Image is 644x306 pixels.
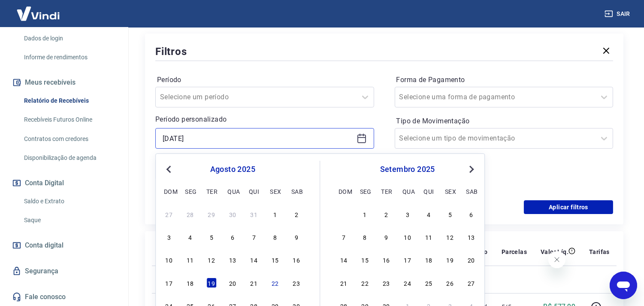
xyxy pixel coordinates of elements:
div: Choose quinta-feira, 25 de setembro de 2025 [423,278,434,288]
iframe: Botão para abrir a janela de mensagens [610,272,637,299]
div: Choose segunda-feira, 22 de setembro de 2025 [360,278,370,288]
div: Choose quarta-feira, 24 de setembro de 2025 [402,278,413,288]
div: Choose segunda-feira, 28 de julho de 2025 [185,209,195,219]
button: Next Month [466,164,477,174]
a: Recebíveis Futuros Online [21,111,118,129]
div: ter [381,186,391,196]
div: Choose domingo, 10 de agosto de 2025 [164,254,174,265]
div: Choose quinta-feira, 18 de setembro de 2025 [423,254,434,265]
div: Choose quarta-feira, 13 de agosto de 2025 [227,254,238,265]
div: qua [227,186,238,196]
button: Conta Digital [10,174,118,193]
div: Choose terça-feira, 23 de setembro de 2025 [381,278,391,288]
div: sab [466,186,477,196]
div: Choose segunda-feira, 18 de agosto de 2025 [185,278,195,288]
a: Disponibilização de agenda [21,149,118,167]
div: Choose segunda-feira, 11 de agosto de 2025 [185,254,195,265]
a: Segurança [10,262,118,281]
label: Tipo de Movimentação [396,116,612,126]
div: Choose segunda-feira, 15 de setembro de 2025 [360,254,370,265]
div: dom [339,186,349,196]
div: setembro 2025 [337,164,478,174]
button: Previous Month [163,164,174,174]
div: Choose terça-feira, 12 de agosto de 2025 [206,254,217,265]
div: Choose domingo, 27 de julho de 2025 [164,209,174,219]
h5: Filtros [155,45,187,58]
a: Dados de login [21,30,118,47]
div: Choose sábado, 9 de agosto de 2025 [291,232,302,242]
div: sex [445,186,455,196]
input: Data inicial [163,132,353,145]
p: Período personalizado [155,114,374,125]
div: Choose quarta-feira, 6 de agosto de 2025 [227,232,238,242]
div: Choose segunda-feira, 1 de setembro de 2025 [360,209,370,219]
a: Saque [21,211,118,229]
div: Choose terça-feira, 16 de setembro de 2025 [381,254,391,265]
div: Choose sábado, 23 de agosto de 2025 [291,278,302,288]
p: Parcelas [502,248,527,256]
span: Olá! Precisa de ajuda? [5,6,72,13]
div: Choose sexta-feira, 12 de setembro de 2025 [445,232,455,242]
div: Choose segunda-feira, 4 de agosto de 2025 [185,232,195,242]
div: Choose segunda-feira, 8 de setembro de 2025 [360,232,370,242]
div: sex [270,186,280,196]
div: Choose sexta-feira, 1 de agosto de 2025 [270,209,280,219]
div: Choose quinta-feira, 14 de agosto de 2025 [249,254,259,265]
div: Choose domingo, 17 de agosto de 2025 [164,278,174,288]
div: Choose terça-feira, 9 de setembro de 2025 [381,232,391,242]
div: Choose quarta-feira, 30 de julho de 2025 [227,209,238,219]
div: Choose quinta-feira, 11 de setembro de 2025 [423,232,434,242]
div: Choose domingo, 14 de setembro de 2025 [339,254,349,265]
div: Choose sexta-feira, 22 de agosto de 2025 [270,278,280,288]
div: Choose quarta-feira, 10 de setembro de 2025 [402,232,413,242]
div: qua [402,186,413,196]
div: Choose quinta-feira, 21 de agosto de 2025 [249,278,259,288]
div: Choose sexta-feira, 15 de agosto de 2025 [270,254,280,265]
div: Choose terça-feira, 19 de agosto de 2025 [206,278,217,288]
div: Choose domingo, 3 de agosto de 2025 [164,232,174,242]
div: Choose sábado, 6 de setembro de 2025 [466,209,477,219]
img: Vindi [10,0,66,27]
div: Choose sábado, 2 de agosto de 2025 [291,209,302,219]
div: Choose quarta-feira, 17 de setembro de 2025 [402,254,413,265]
div: Choose domingo, 7 de setembro de 2025 [339,232,349,242]
div: Choose sábado, 16 de agosto de 2025 [291,254,302,265]
label: Forma de Pagamento [396,75,612,85]
div: agosto 2025 [163,164,302,174]
a: Contratos com credores [21,130,118,148]
div: Choose quinta-feira, 31 de julho de 2025 [249,209,259,219]
a: Informe de rendimentos [21,49,118,66]
div: Choose sábado, 20 de setembro de 2025 [466,254,477,265]
div: Choose quinta-feira, 7 de agosto de 2025 [249,232,259,242]
p: Valor Líq. [541,248,568,256]
div: Choose sábado, 27 de setembro de 2025 [466,278,477,288]
div: Choose sexta-feira, 26 de setembro de 2025 [445,278,455,288]
div: Choose quinta-feira, 4 de setembro de 2025 [423,209,434,219]
div: Choose domingo, 21 de setembro de 2025 [339,278,349,288]
span: Conta digital [25,239,63,251]
div: Choose sexta-feira, 8 de agosto de 2025 [270,232,280,242]
div: Choose domingo, 31 de agosto de 2025 [339,209,349,219]
div: Choose quarta-feira, 20 de agosto de 2025 [227,278,238,288]
div: seg [360,186,370,196]
a: Saldo e Extrato [21,193,118,210]
div: Choose terça-feira, 2 de setembro de 2025 [381,209,391,219]
div: seg [185,186,195,196]
div: sab [291,186,302,196]
label: Período [157,75,372,85]
button: Aplicar filtros [524,200,613,214]
p: Tarifas [589,248,610,256]
div: Choose terça-feira, 29 de julho de 2025 [206,209,217,219]
div: dom [164,186,174,196]
div: Choose quarta-feira, 3 de setembro de 2025 [402,209,413,219]
div: Choose sábado, 13 de setembro de 2025 [466,232,477,242]
iframe: Fechar mensagem [548,251,565,268]
div: Choose sexta-feira, 5 de setembro de 2025 [445,209,455,219]
div: Choose terça-feira, 5 de agosto de 2025 [206,232,217,242]
div: qui [249,186,259,196]
a: Relatório de Recebíveis [21,92,118,110]
a: Conta digital [10,236,118,255]
div: qui [423,186,434,196]
button: Meus recebíveis [10,73,118,92]
div: Choose sexta-feira, 19 de setembro de 2025 [445,254,455,265]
